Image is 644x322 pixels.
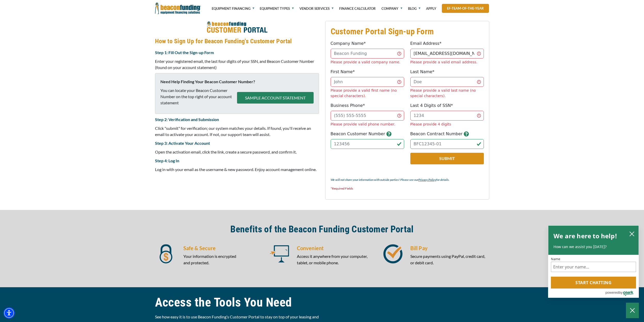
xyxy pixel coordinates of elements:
p: We will not share your information with outside parties! Please see our for details. [331,177,484,183]
button: Start chatting [551,277,636,289]
span: Your information is encrypted and protected. [183,254,236,265]
button: SAMPLE ACCOUNT STATEMENT [237,92,314,104]
label: Name [551,257,636,261]
button: button [386,131,392,137]
strong: Step 2: Verification and Submission [155,117,219,122]
input: 1234 [410,111,484,121]
p: Open the activation email, click the link, create a secure password, and confirm it. [155,149,319,155]
input: Beacon Funding [331,49,404,58]
input: Doe [410,77,484,87]
div: olark chatbox [548,225,639,298]
a: ef-team-of-the-year [442,4,489,13]
label: Last Name* [410,69,435,75]
span: powered [605,289,619,296]
img: How to Sign Up for Beacon Funding's Customer Portal [207,21,267,34]
h3: Customer Portal Sign-up Form [331,26,484,37]
label: Beacon Contract Number [410,131,463,137]
p: You can locate your Beacon Customer Number on the top right of your account statement [160,87,237,106]
input: John [331,77,404,87]
p: Log in with your email as the username & new password. Enjoy account management online. [155,166,319,173]
h2: We are here to help! [553,231,617,241]
input: Name [551,262,636,272]
button: Submit [410,153,484,164]
label: First Name* [331,69,355,75]
p: Click "submit" for verification; our system matches your details. If found, you'll receive an ema... [155,125,319,138]
div: Accessibility Menu [3,307,15,319]
p: How can we assist you [DATE]? [553,244,633,249]
div: Please provide 4 digits [410,122,484,127]
div: Please provide valid phone number. [331,122,404,127]
div: Please provide a valid last name (no special characters). [410,88,484,99]
h4: How to Sign Up for Beacon Funding's Customer Portal [155,37,319,46]
div: Please provide a valid first name (no special characters). [331,88,404,99]
span: by [619,289,623,296]
span: Secure payments using PayPal, credit card, or debit card. [410,254,485,265]
button: button [464,131,469,137]
p: *Required Fields [331,185,484,192]
label: Email Address* [410,40,442,47]
input: 123456 [331,139,404,149]
h2: Benefits of the Beacon Funding Customer Portal [155,223,489,235]
h5: Safe & Secure [183,244,262,252]
strong: Need Help Finding Your Beacon Customer Number? [160,79,255,84]
label: Beacon Customer Number [331,131,385,137]
input: (555) 555-5555 [331,111,404,121]
h5: Convenient [297,244,376,252]
button: Close Chatbox [626,303,639,318]
label: Last 4 Digits of SSN* [410,103,453,109]
a: Powered by Olark - open in a new tab [605,289,639,298]
strong: Step 4: Log In [155,158,179,163]
input: jdoe@gmail.com [410,49,484,58]
h1: Access the Tools You Need [155,295,319,310]
div: Please provide a valid email address. [410,60,484,65]
label: Company Name* [331,40,366,47]
input: BFC12345-01 [410,139,484,149]
h5: Bill Pay [410,244,489,252]
button: close chatbox [628,230,636,237]
p: Enter your registered email, the last four digits of your SSN, and Beacon Customer Number (found ... [155,58,319,71]
div: Please provide a valid company name. [331,60,404,65]
strong: Step 1: Fill Out the Sign-up Form [155,50,214,55]
iframe: reCAPTCHA [331,153,393,169]
span: Access it anywhere from your computer, tablet, or mobile phone. [297,254,368,265]
strong: Step 3: Activate Your Account [155,141,210,146]
label: Business Phone* [331,103,365,109]
a: Privacy Policy [418,178,436,182]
